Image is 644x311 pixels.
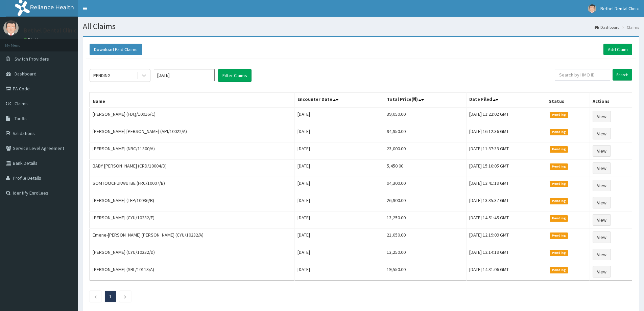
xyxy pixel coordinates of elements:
[620,24,639,30] li: Claims
[595,24,620,30] a: Dashboard
[384,177,467,194] td: 94,300.00
[295,108,384,125] td: [DATE]
[295,160,384,177] td: [DATE]
[590,92,632,108] th: Actions
[90,160,295,177] td: BABY [PERSON_NAME] (CRD/10004/D)
[384,263,467,281] td: 19,550.00
[295,246,384,263] td: [DATE]
[295,263,384,281] td: [DATE]
[384,229,467,246] td: 21,050.00
[603,44,632,55] a: Add Claim
[384,194,467,212] td: 26,900.00
[384,212,467,229] td: 13,250.00
[593,214,611,226] a: View
[295,212,384,229] td: [DATE]
[15,115,27,121] span: Tariffs
[546,92,590,108] th: Status
[24,27,77,34] p: Bethel Dental Clinic
[90,92,295,108] th: Name
[90,194,295,212] td: [PERSON_NAME] (TFP/10036/B)
[384,92,467,108] th: Total Price(₦)
[593,249,611,260] a: View
[90,246,295,263] td: [PERSON_NAME] (CYU/10232/D)
[550,250,568,256] span: Pending
[90,229,295,246] td: Emene-[PERSON_NAME] [PERSON_NAME] (CYU/10232/A)
[295,177,384,194] td: [DATE]
[295,229,384,246] td: [DATE]
[295,142,384,160] td: [DATE]
[467,212,546,229] td: [DATE] 14:51:45 GMT
[24,37,40,42] a: Online
[550,232,568,239] span: Pending
[124,293,127,299] a: Next page
[93,72,111,79] div: PENDING
[467,160,546,177] td: [DATE] 15:10:05 GMT
[467,194,546,212] td: [DATE] 13:35:37 GMT
[90,44,142,55] button: Download Paid Claims
[550,146,568,152] span: Pending
[154,69,215,81] input: Select Month and Year
[218,69,252,82] button: Filter Claims
[15,71,37,77] span: Dashboard
[467,125,546,142] td: [DATE] 16:12:36 GMT
[550,267,568,273] span: Pending
[588,4,596,13] img: User Image
[90,142,295,160] td: [PERSON_NAME] (NBC/11300/A)
[593,111,611,122] a: View
[593,145,611,157] a: View
[600,5,639,12] span: Bethel Dental Clinic
[384,246,467,263] td: 13,250.00
[83,22,639,31] h1: All Claims
[593,197,611,208] a: View
[15,56,49,62] span: Switch Providers
[295,125,384,142] td: [DATE]
[467,177,546,194] td: [DATE] 13:41:19 GMT
[384,108,467,125] td: 39,050.00
[467,263,546,281] td: [DATE] 14:31:06 GMT
[109,293,112,299] a: Page 1 is your current page
[550,198,568,204] span: Pending
[593,128,611,139] a: View
[467,142,546,160] td: [DATE] 11:37:33 GMT
[593,162,611,174] a: View
[90,263,295,281] td: [PERSON_NAME] (SBL/10113/A)
[90,108,295,125] td: [PERSON_NAME] (FDQ/10016/C)
[593,231,611,243] a: View
[295,194,384,212] td: [DATE]
[593,266,611,277] a: View
[467,108,546,125] td: [DATE] 11:22:02 GMT
[384,160,467,177] td: 5,450.00
[295,92,384,108] th: Encounter Date
[90,212,295,229] td: [PERSON_NAME] (CYU/10232/E)
[550,163,568,170] span: Pending
[90,177,295,194] td: SOMTOOCHUKWU IBE (FRC/10007/B)
[90,125,295,142] td: [PERSON_NAME] [PERSON_NAME] (API/10022/A)
[94,293,97,299] a: Previous page
[550,181,568,187] span: Pending
[467,92,546,108] th: Date Filed
[593,180,611,191] a: View
[384,142,467,160] td: 23,000.00
[15,101,28,107] span: Claims
[550,215,568,221] span: Pending
[550,112,568,118] span: Pending
[555,69,610,81] input: Search by HMO ID
[613,69,632,81] input: Search
[467,229,546,246] td: [DATE] 12:19:09 GMT
[467,246,546,263] td: [DATE] 12:14:19 GMT
[3,20,19,36] img: User Image
[384,125,467,142] td: 94,950.00
[550,129,568,135] span: Pending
